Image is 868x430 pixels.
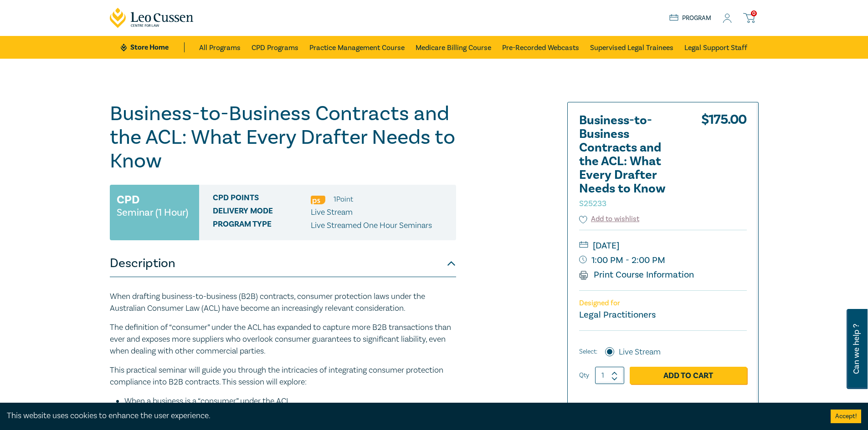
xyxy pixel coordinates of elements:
label: Live Stream [619,346,661,358]
a: Add to Cart [630,367,747,384]
a: Legal Support Staff [684,36,747,59]
h3: CPD [117,192,139,208]
a: Print Course Information [579,269,694,281]
span: 0 [751,10,757,16]
a: Supervised Legal Trainees [590,36,673,59]
p: Live Streamed One Hour Seminars [311,220,432,232]
span: CPD Points [213,193,311,205]
div: This website uses cookies to enhance the user experience. [7,410,817,422]
span: Delivery Mode [213,207,311,218]
a: Pre-Recorded Webcasts [502,36,579,59]
small: S25233 [579,198,606,209]
span: Program type [213,220,311,232]
a: Program [669,13,712,23]
p: The definition of “consumer” under the ACL has expanded to capture more B2B transactions than eve... [110,322,456,357]
img: Professional Skills [311,196,325,204]
a: All Programs [199,36,241,59]
small: Legal Practitioners [579,309,656,321]
input: 1 [595,367,624,384]
span: Select: [579,347,597,357]
span: Can we help ? [852,314,861,384]
a: CPD Programs [252,36,298,59]
h1: Business-to-Business Contracts and the ACL: What Every Drafter Needs to Know [110,102,456,173]
p: This practical seminar will guide you through the intricacies of integrating consumer protection ... [110,364,456,388]
small: Seminar (1 Hour) [117,208,188,217]
div: $ 175.00 [701,114,747,214]
a: Store Home [121,42,184,52]
h2: Business-to-Business Contracts and the ACL: What Every Drafter Needs to Know [579,114,679,209]
small: [DATE] [579,238,747,253]
p: When drafting business-to-business (B2B) contracts, consumer protection laws under the Australian... [110,291,456,314]
button: Accept cookies [831,410,861,423]
a: Medicare Billing Course [416,36,491,59]
span: Live Stream [311,207,353,218]
button: Description [110,250,456,277]
p: Designed for [579,299,747,308]
li: When a business is a “consumer” under the ACL [124,395,456,407]
button: Add to wishlist [579,214,640,224]
label: Qty [579,370,589,380]
a: Practice Management Course [309,36,405,59]
li: 1 Point [334,193,353,205]
small: 1:00 PM - 2:00 PM [579,253,747,268]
